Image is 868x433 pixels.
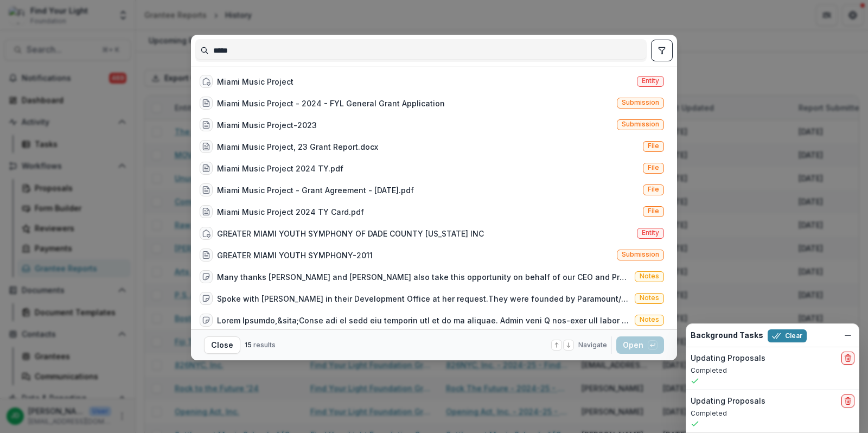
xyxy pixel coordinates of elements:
button: delete [841,394,854,407]
p: Completed [691,409,854,418]
span: Notes [640,316,659,323]
span: Submission [622,251,659,258]
span: File [648,186,659,193]
p: Completed [691,366,854,375]
div: Miami Music Project - 2024 - FYL General Grant Application [217,98,445,109]
span: Notes [640,272,659,280]
span: File [648,164,659,171]
button: Close [204,336,240,354]
h2: Updating Proposals [691,354,765,363]
span: File [648,207,659,215]
span: results [253,341,276,349]
div: Miami Music Project, 23 Grant Report.docx [217,141,378,152]
span: Notes [640,294,659,302]
div: Miami Music Project 2024 TY Card.pdf [217,206,364,218]
button: Clear [768,329,807,342]
span: File [648,142,659,150]
button: delete [841,352,854,365]
div: Miami Music Project - Grant Agreement - [DATE].pdf [217,184,414,196]
div: Miami Music Project 2024 TY.pdf [217,163,343,174]
span: Entity [642,229,659,237]
div: Miami Music Project [217,76,293,87]
h2: Updating Proposals [691,397,765,406]
button: toggle filters [651,40,673,61]
div: Spoke with [PERSON_NAME] in their Development Office at her request.They were founded by Paramoun... [217,293,630,304]
button: Dismiss [841,329,854,342]
div: Miami Music Project-2023 [217,119,317,131]
span: Submission [622,120,659,128]
h2: Background Tasks [691,331,763,340]
div: Lorem Ipsumdo,&sita;Conse adi el sedd eiu temporin utl et do ma aliquae. Admin veni Q nos-exer ul... [217,315,630,326]
span: Entity [642,77,659,85]
div: Many thanks [PERSON_NAME] and [PERSON_NAME] also take this opportunity on behalf of our CEO and P... [217,271,630,283]
span: Navigate [578,340,607,350]
div: GREATER MIAMI YOUTH SYMPHONY OF DADE COUNTY [US_STATE] INC [217,228,484,239]
button: Open [616,336,664,354]
span: Submission [622,99,659,106]
div: GREATER MIAMI YOUTH SYMPHONY-2011 [217,250,373,261]
span: 15 [245,341,252,349]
